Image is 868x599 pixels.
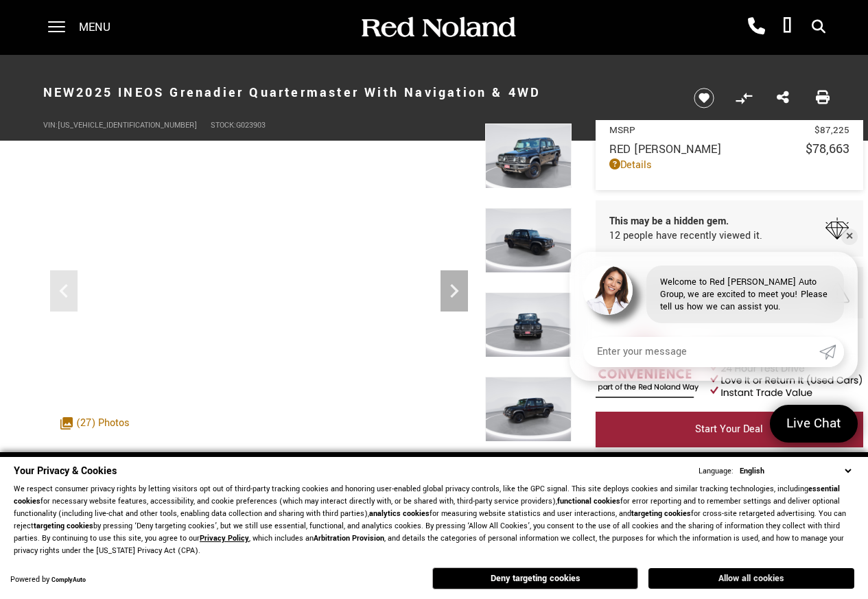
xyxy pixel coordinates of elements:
[770,405,858,443] a: Live Chat
[369,508,430,519] strong: analytics cookies
[779,414,848,433] span: Live Chat
[814,124,849,137] span: $87,225
[58,120,197,130] span: [US_VEHICLE_IDENTIFICATION_NUMBER]
[200,533,249,543] a: Privacy Policy
[51,576,86,585] a: ComplyAuto
[314,533,384,543] strong: Arbitration Provision
[583,337,819,367] input: Enter your message
[236,120,266,130] span: G023903
[43,120,58,130] span: VIN:
[485,208,572,273] img: New 2025 Black INEOS Quartermaster image 2
[689,87,719,109] button: Save vehicle
[609,140,849,158] a: Red [PERSON_NAME] $78,663
[211,120,236,130] span: Stock:
[43,124,475,447] iframe: Interactive Walkaround/Photo gallery of the vehicle/product
[819,337,844,367] a: Submit
[43,84,77,102] strong: New
[557,496,620,506] strong: functional cookies
[485,377,572,442] img: New 2025 Black INEOS Quartermaster image 4
[359,16,517,40] img: Red Noland Auto Group
[806,140,849,158] span: $78,663
[609,214,762,228] span: This may be a hidden gem.
[609,141,806,157] span: Red [PERSON_NAME]
[485,124,572,189] img: New 2025 Black INEOS Quartermaster image 1
[43,65,671,120] h1: 2025 INEOS Grenadier Quartermaster With Navigation & 4WD
[646,266,844,323] div: Welcome to Red [PERSON_NAME] Auto Group, we are excited to meet you! Please tell us how we can as...
[441,270,468,312] div: Next
[816,89,830,107] a: Print this New 2025 INEOS Grenadier Quartermaster With Navigation & 4WD
[699,467,734,475] div: Language:
[596,412,863,447] a: Start Your Deal
[609,228,762,243] span: 12 people have recently viewed it.
[485,292,572,357] img: New 2025 Black INEOS Quartermaster image 3
[54,409,137,437] div: (27) Photos
[609,124,814,137] span: MSRP
[432,567,638,589] button: Deny targeting cookies
[631,508,691,519] strong: targeting cookies
[34,521,93,531] strong: targeting cookies
[14,464,117,478] span: Your Privacy & Cookies
[695,422,763,436] span: Start Your Deal
[648,568,854,589] button: Allow all cookies
[609,124,849,137] a: MSRP $87,225
[10,576,86,585] div: Powered by
[734,88,754,108] button: Compare vehicle
[736,465,854,478] select: Language Select
[14,483,854,557] p: We respect consumer privacy rights by letting visitors opt out of third-party tracking cookies an...
[777,89,789,107] a: Share this New 2025 INEOS Grenadier Quartermaster With Navigation & 4WD
[609,158,849,172] a: Details
[583,266,633,315] img: Agent profile photo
